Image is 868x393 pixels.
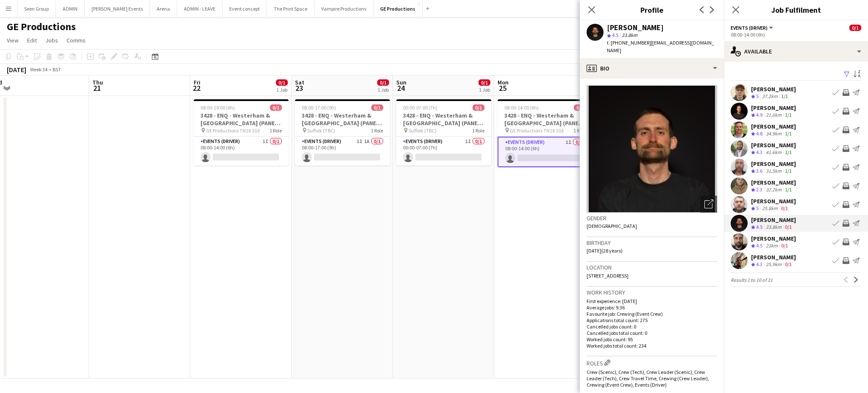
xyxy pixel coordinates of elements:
span: View [7,36,19,44]
span: 0/1 [479,79,490,86]
div: 34.9km [764,130,783,138]
span: Sun [396,79,406,86]
div: [PERSON_NAME] [751,253,796,261]
h3: Job Fulfilment [724,4,868,15]
button: Event concept [223,0,267,17]
a: Jobs [42,35,61,46]
span: Suffolk (TBC) [307,127,335,134]
span: 4.3 [756,149,762,155]
div: 1 Job [378,87,389,93]
span: 4.5 [756,242,762,249]
div: 25.9km [764,261,783,268]
span: [DEMOGRAPHIC_DATA] [587,223,637,229]
span: Fri [194,79,200,86]
div: [PERSON_NAME] [751,197,796,205]
span: Comms [67,36,86,44]
div: 37.2km [760,93,779,100]
span: 4.3 [756,261,762,267]
span: 0/1 [276,79,288,86]
div: 23km [764,242,779,250]
div: [PERSON_NAME] [751,216,796,224]
span: 08:00-14:00 (6h) [504,104,539,111]
span: Thu [92,79,103,86]
span: Mon [498,79,509,86]
div: [PERSON_NAME] [751,179,796,186]
span: t. [PHONE_NUMBER] [607,39,651,46]
div: [DATE] [7,65,26,74]
span: 23.8km [620,32,639,38]
button: Events (Driver) [731,25,774,31]
app-job-card: 08:00-14:00 (6h)0/13428 - ENQ - Westerham & [GEOGRAPHIC_DATA] (PANEL VAN) GE Productions TN16 1GE... [498,99,593,167]
div: [PERSON_NAME] [751,104,796,112]
span: 5 [756,93,759,99]
span: | [EMAIL_ADDRESS][DOMAIN_NAME] [607,39,714,53]
span: 08:00-17:00 (9h) [302,104,336,111]
span: Sat [295,79,304,86]
h3: 3428 - ENQ - Westerham & [GEOGRAPHIC_DATA] (PANEL VAN) [194,112,289,127]
h3: Birthday [587,239,717,247]
p: Cancelled jobs count: 0 [587,323,717,330]
span: 0/1 [270,104,282,111]
h3: 3428 - ENQ - Westerham & [GEOGRAPHIC_DATA] (PANEL VAN) [498,112,593,127]
app-skills-label: 1/1 [781,93,788,99]
div: 21.6km [764,112,783,119]
div: Available [724,41,868,62]
span: 4.5 [612,32,618,38]
app-skills-label: 0/1 [781,205,788,211]
app-skills-label: 0/1 [785,261,792,267]
h3: Gender [587,214,717,222]
button: GE Productions [373,0,423,17]
div: [PERSON_NAME] [751,85,796,93]
span: 2.3 [756,186,762,193]
span: Suffolk (TBC) [409,127,437,134]
p: Worked jobs count: 95 [587,336,717,342]
app-card-role: Events (Driver)1I0/108:00-14:00 (6h) [194,137,289,166]
p: Cancelled jobs total count: 0 [587,330,717,336]
span: Week 34 [28,66,49,73]
div: 32.2km [764,186,783,194]
span: Jobs [45,36,58,44]
div: 00:00-07:00 (7h)0/13428 - ENQ - Westerham & [GEOGRAPHIC_DATA] (PANEL VAN) Suffolk (TBC)1 RoleEven... [396,99,491,166]
span: 0/1 [473,104,484,111]
div: 25.8km [760,205,779,212]
div: [PERSON_NAME] [751,141,796,149]
div: [PERSON_NAME] [751,160,796,168]
h1: GE Productions [7,20,76,33]
button: Arena [150,0,177,17]
app-skills-label: 0/1 [781,242,788,249]
span: 21 [91,83,103,93]
div: [PERSON_NAME] [751,235,796,242]
span: [DATE] (28 years) [587,247,623,254]
a: View [3,35,22,46]
span: 08:00-14:00 (6h) [200,104,235,111]
span: 00:00-07:00 (7h) [403,104,437,111]
div: 31.5km [764,168,783,175]
h3: Work history [587,289,717,296]
div: 08:00-14:00 (6h)0/13428 - ENQ - Westerham & [GEOGRAPHIC_DATA] (PANEL VAN) GE Productions TN16 1GE... [194,99,289,166]
div: Open photos pop-in [700,196,717,213]
app-skills-label: 1/1 [785,149,792,155]
span: GE Productions TN16 1GE [510,127,564,134]
button: ADMIN [56,0,85,17]
span: 25 [496,83,509,93]
h3: Roles [587,358,717,367]
app-job-card: 08:00-17:00 (9h)0/13428 - ENQ - Westerham & [GEOGRAPHIC_DATA] (PANEL VAN) Suffolk (TBC)1 RoleEven... [295,99,390,166]
span: 0/1 [377,79,389,86]
button: ADMIN - LEAVE [177,0,223,17]
p: Favourite job: Crewing (Event Crew) [587,311,717,317]
span: Edit [27,36,37,44]
button: Vampire Productions [314,0,373,17]
span: GE Productions TN16 1GE [206,127,260,134]
span: 0/1 [849,25,861,31]
p: Worked jobs total count: 234 [587,342,717,349]
app-skills-label: 1/1 [785,112,792,118]
span: 0/1 [574,104,586,111]
p: Average jobs: 9.36 [587,304,717,311]
span: Crew (Scenic), Crew (Tech), Crew Leader (Scenic), Crew Leader (Tech), Crew Travel Time, Crewing (... [587,369,709,388]
span: 5 [756,205,759,211]
div: [PERSON_NAME] [751,123,796,130]
span: 4.5 [756,224,762,230]
h3: Location [587,264,717,271]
